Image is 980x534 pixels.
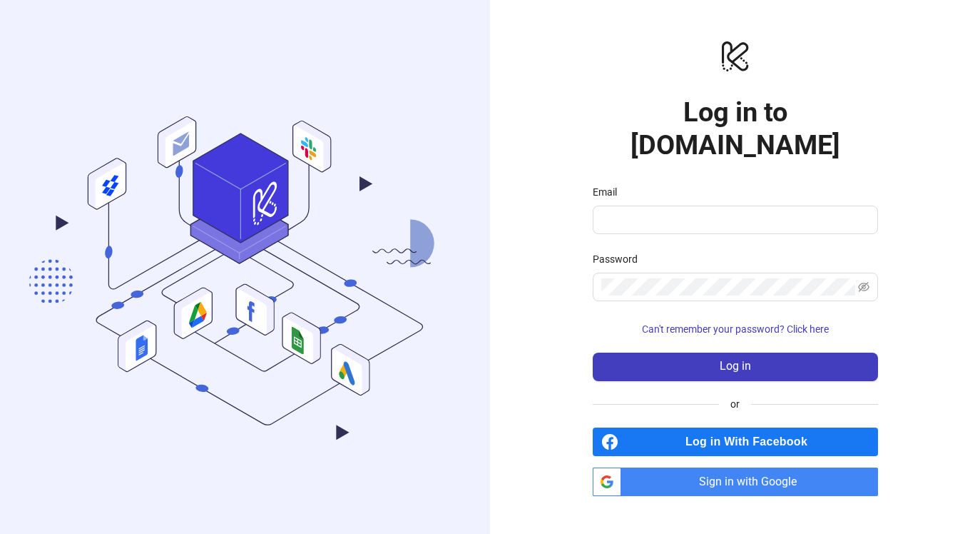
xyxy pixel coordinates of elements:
[593,251,647,267] label: Password
[593,318,878,341] button: Can't remember your password? Click here
[627,468,878,496] span: Sign in with Google
[593,468,878,496] a: Sign in with Google
[593,184,626,200] label: Email
[593,323,878,335] a: Can't remember your password? Click here
[720,360,751,373] span: Log in
[593,96,878,161] h1: Log in to [DOMAIN_NAME]
[593,428,878,456] a: Log in With Facebook
[719,396,751,412] span: or
[624,428,878,456] span: Log in With Facebook
[642,323,829,335] span: Can't remember your password? Click here
[858,281,869,293] span: eye-invisible
[601,211,867,228] input: Email
[601,278,855,296] input: Password
[593,353,878,381] button: Log in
